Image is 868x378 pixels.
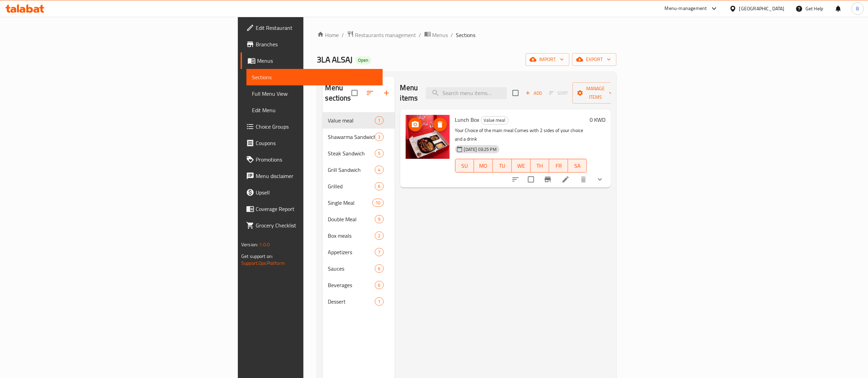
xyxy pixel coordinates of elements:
button: delete [575,171,592,188]
div: Sauces6 [323,260,395,277]
div: Value meal1 [323,112,395,129]
span: Dessert [328,297,375,306]
div: Double Meal9 [323,211,395,227]
div: items [375,232,383,240]
h2: Menu items [400,83,418,103]
span: Value meal [328,116,375,125]
span: 4 [375,167,383,173]
li: / [451,31,453,39]
span: Select section first [545,88,572,98]
span: Appetizers [328,248,375,256]
a: Coupons [241,135,383,151]
span: Full Menu View [252,90,377,98]
div: [GEOGRAPHIC_DATA] [739,5,785,12]
span: Branches [256,40,377,48]
span: 7 [375,249,383,256]
div: Shawarma Sandwich3 [323,129,395,145]
div: items [375,149,383,157]
a: Menus [424,31,448,39]
div: Dessert1 [323,293,395,310]
a: Upsell [241,184,383,201]
span: Steak Sandwich [328,149,375,157]
span: Grilled [328,182,375,190]
span: Select section [508,86,523,100]
a: Sections [246,69,383,85]
div: items [375,264,383,273]
a: Menus [241,52,383,69]
a: Full Menu View [246,85,383,102]
span: Add item [523,88,545,98]
span: Edit Menu [252,106,377,114]
span: Sort sections [362,85,378,101]
span: Coverage Report [256,205,377,213]
span: TH [533,161,547,171]
div: items [375,248,383,256]
input: search [426,87,507,99]
div: Grilled6 [323,178,395,194]
span: 6 [375,183,383,190]
a: Choice Groups [241,118,383,135]
a: Branches [241,36,383,52]
a: Edit menu item [562,175,570,184]
div: items [375,281,383,289]
span: 1.0.0 [259,240,270,249]
span: Promotions [256,155,377,164]
nav: Menu sections [323,109,395,312]
span: import [531,55,564,64]
span: Shawarma Sandwich [328,133,375,141]
span: TU [496,161,509,171]
span: SU [458,161,472,171]
div: Grill Sandwich [328,166,375,174]
span: 10 [373,200,383,206]
div: Beverages6 [323,277,395,293]
div: items [375,133,383,141]
svg: Show Choices [596,175,604,184]
span: Manage items [578,84,613,102]
button: export [572,53,616,66]
span: SA [571,161,584,171]
span: Select to update [524,172,538,187]
span: Grocery Checklist [256,221,377,229]
span: Double Meal [328,215,375,223]
div: Box meals2 [323,227,395,244]
a: Menu disclaimer [241,168,383,184]
button: show more [592,171,608,188]
h6: 0 KWD [590,115,605,125]
button: sort-choices [507,171,524,188]
span: Sauces [328,264,375,273]
span: Select all sections [347,86,362,100]
span: Sections [252,73,377,81]
div: items [372,199,383,207]
span: 1 [375,298,383,305]
span: 5 [375,150,383,157]
div: Steak Sandwich5 [323,145,395,162]
button: import [525,53,569,66]
button: upload picture [408,118,422,131]
span: Value meal [481,116,508,124]
button: WE [512,159,531,173]
button: Manage items [572,82,618,104]
button: delete image [433,118,447,131]
button: SU [455,159,474,173]
button: Add [523,88,545,98]
div: Single Meal [328,199,373,207]
span: Restaurants management [355,31,416,39]
span: Menu disclaimer [256,172,377,180]
span: 6 [375,265,383,272]
span: Coupons [256,139,377,147]
a: Promotions [241,151,383,168]
span: Menus [257,57,377,65]
span: 6 [375,282,383,288]
span: Beverages [328,281,375,289]
button: SA [568,159,587,173]
button: TU [493,159,512,173]
span: 9 [375,216,383,223]
img: Lunch Box [406,115,450,159]
a: Grocery Checklist [241,217,383,234]
nav: breadcrumb [317,31,616,39]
